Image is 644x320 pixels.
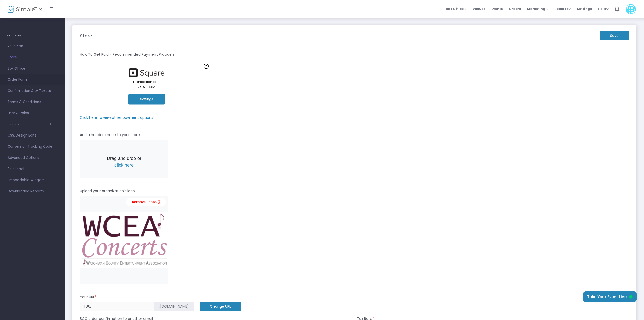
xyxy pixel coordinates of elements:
[8,76,57,83] span: Order Form
[8,177,57,183] span: Embeddable Widgets
[128,94,165,105] button: Settings
[554,6,571,11] span: Reports
[8,43,57,49] span: Your Plan
[8,188,57,195] span: Downloaded Reports
[159,304,189,309] span: .[DOMAIN_NAME]
[114,163,134,168] span: click here
[133,79,160,84] span: Transaction cost
[80,294,96,300] m-panel-subtitle: Your URL
[80,32,92,39] m-panel-title: Store
[8,155,57,161] span: Advanced Options
[491,2,503,15] span: Events
[80,132,141,138] m-panel-subtitle: Add a header image to your store.
[600,31,629,40] m-button: Save
[8,132,57,139] span: CSS/Design Edits
[527,6,548,11] span: Marketing
[204,64,209,69] img: question-mark
[7,30,58,41] h4: SETTINGS
[138,85,155,89] span: 2.9% + 30¢
[80,52,175,57] m-panel-subtitle: How To Get Paid - Recommended Payment Providers
[577,2,592,15] span: Settings
[598,6,609,11] span: Help
[8,54,57,61] span: Store
[583,291,637,302] button: Take Your Event Live
[8,143,57,150] span: Conversion Tracking Code
[80,196,168,284] img: original.png
[8,88,57,94] span: Confirmation & e-Tickets
[446,6,466,11] span: Box Office
[8,122,51,126] button: Plugins
[126,68,167,77] img: square.png
[473,2,485,15] span: Venues
[8,65,57,72] span: Box Office
[200,302,241,311] m-button: Change URL
[8,110,57,116] span: User & Roles
[80,188,135,194] m-panel-subtitle: Upload your organization's logo
[126,198,166,206] a: Remove Photo
[8,99,57,105] span: Terms & Conditions
[8,166,57,172] span: Edit Label
[80,115,153,120] m-panel-subtitle: Click here to view other payment options
[103,155,145,169] p: Drag and drop or
[509,2,521,15] span: Orders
